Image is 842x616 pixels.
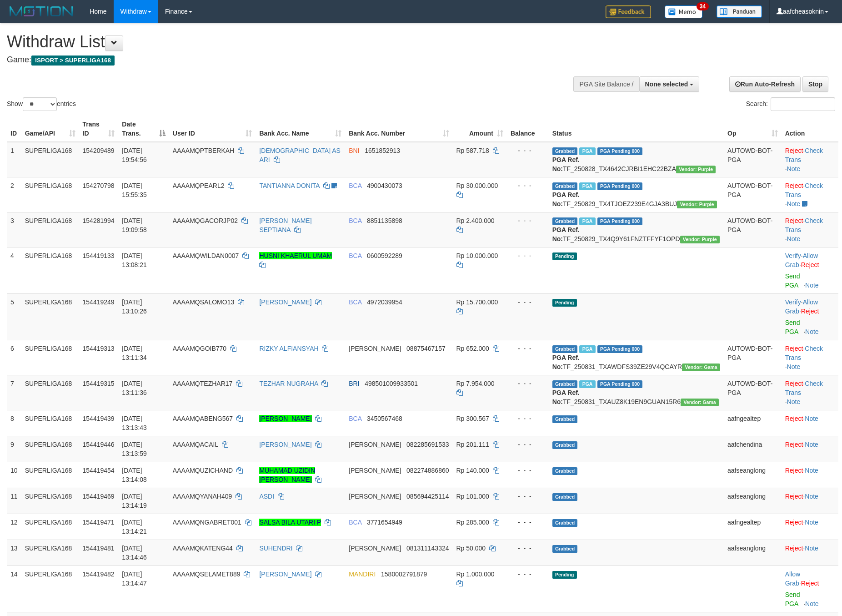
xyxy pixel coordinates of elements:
div: - - - [511,544,545,553]
span: Vendor URL: https://trx31.1velocity.biz [681,399,719,406]
div: PGA Site Balance / [573,76,639,92]
a: TEZHAR NUGRAHA [259,380,318,387]
a: Verify [785,298,801,306]
td: aafchendina [724,436,782,462]
td: · [782,436,838,462]
span: ISPORT > SUPERLIGA168 [31,56,115,66]
span: · [785,298,818,315]
span: [DATE] 19:54:56 [122,147,147,163]
td: SUPERLIGA168 [21,410,79,436]
h1: Withdraw List [7,33,552,51]
span: Vendor URL: https://trx4.1velocity.biz [677,201,717,208]
span: Rp 2.400.000 [456,217,495,224]
span: Copy 082274886860 to clipboard [406,467,449,474]
td: AUTOWD-BOT-PGA [724,340,782,375]
div: - - - [511,492,545,501]
a: Note [805,467,818,474]
span: PGA Pending [597,182,643,190]
div: - - - [511,216,545,225]
h4: Game: [7,56,552,65]
th: Op: activate to sort column ascending [724,116,782,142]
a: Stop [802,76,828,92]
td: TF_250829_TX4TJOEZ239E4GJA3BUJ [549,177,724,212]
td: TF_250828_TX4642CJRBI1EHC22BZA [549,142,724,177]
a: Reject [801,261,819,268]
div: - - - [511,379,545,388]
td: 11 [7,488,21,514]
span: 154419446 [83,441,115,448]
td: SUPERLIGA168 [21,177,79,212]
a: Note [805,600,819,607]
span: BCA [349,252,361,259]
span: Copy 081311143324 to clipboard [406,545,449,552]
a: Note [805,282,819,289]
a: Reject [785,147,803,154]
span: · [785,252,818,268]
span: Grabbed [552,467,578,475]
th: User ID: activate to sort column ascending [169,116,256,142]
span: Rp 652.000 [456,345,489,352]
label: Show entries [7,97,76,111]
a: Send PGA [785,591,800,607]
a: Allow Grab [785,252,818,268]
th: Trans ID: activate to sort column ascending [79,116,119,142]
span: Grabbed [552,545,578,553]
a: HUSNI KHAERUL UMAM [259,252,332,259]
a: Reject [785,441,803,448]
td: 8 [7,410,21,436]
span: · [785,571,801,587]
span: [DATE] 13:13:59 [122,441,147,457]
a: [DEMOGRAPHIC_DATA] AS ARI [259,147,340,163]
span: Copy 3450567468 to clipboard [367,415,402,422]
span: Marked by aafmaleo [579,182,595,190]
span: 154419249 [83,298,115,306]
a: Note [787,200,801,207]
span: Copy 1580002791879 to clipboard [381,571,427,578]
span: 154419439 [83,415,115,422]
td: 2 [7,177,21,212]
div: - - - [511,466,545,475]
span: AAAAMQABENG567 [173,415,233,422]
span: [DATE] 13:14:08 [122,467,147,483]
span: PGA Pending [597,217,643,225]
span: [DATE] 13:11:36 [122,380,147,396]
b: PGA Ref. No: [552,156,580,172]
span: [PERSON_NAME] [349,441,401,448]
span: [DATE] 13:14:19 [122,493,147,509]
span: AAAAMQYANAH409 [173,493,232,500]
span: Grabbed [552,493,578,501]
th: Balance [507,116,549,142]
span: 34 [697,2,709,10]
td: · · [782,375,838,410]
img: Feedback.jpg [606,5,651,18]
td: · [782,462,838,488]
a: Note [805,545,818,552]
a: ASDI [259,493,274,500]
span: BCA [349,298,361,306]
span: 154419133 [83,252,115,259]
td: AUTOWD-BOT-PGA [724,375,782,410]
td: SUPERLIGA168 [21,340,79,375]
td: TF_250831_TXAUZ8K19EN9GUAN15R6 [549,375,724,410]
a: Reject [785,345,803,352]
span: Copy 082285691533 to clipboard [406,441,449,448]
span: [PERSON_NAME] [349,345,401,352]
span: [PERSON_NAME] [349,545,401,552]
span: Grabbed [552,182,578,190]
span: [DATE] 13:14:21 [122,519,147,535]
span: AAAAMQGACORJP02 [173,217,238,224]
td: SUPERLIGA168 [21,488,79,514]
b: PGA Ref. No: [552,191,580,207]
td: 5 [7,293,21,340]
td: SUPERLIGA168 [21,462,79,488]
a: Note [805,493,818,500]
span: Grabbed [552,217,578,225]
label: Search: [746,97,835,111]
td: · [782,488,838,514]
td: AUTOWD-BOT-PGA [724,212,782,247]
span: Copy 085694425114 to clipboard [406,493,449,500]
span: Rp 15.700.000 [456,298,498,306]
div: - - - [511,181,545,190]
td: SUPERLIGA168 [21,293,79,340]
a: Verify [785,252,801,259]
